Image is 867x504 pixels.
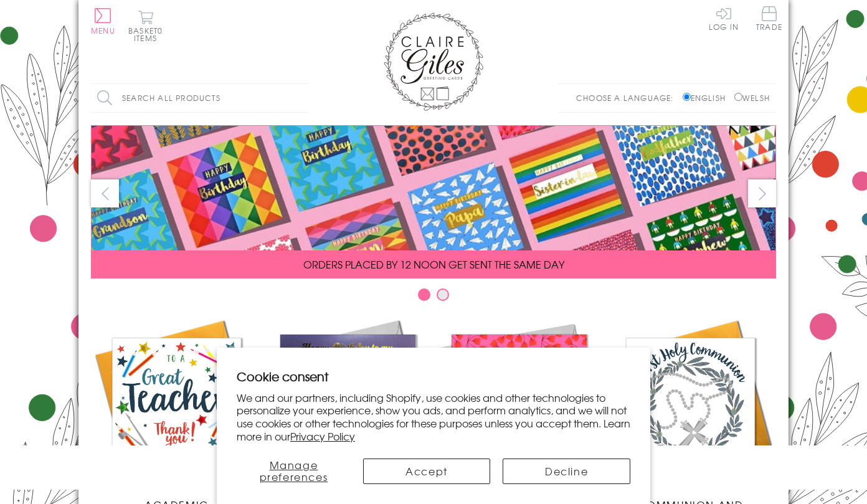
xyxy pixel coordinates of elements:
button: prev [91,179,119,207]
div: Carousel Pagination [91,288,776,307]
span: Manage preferences [260,457,328,484]
span: Menu [91,25,115,36]
input: Search all products [91,84,309,112]
input: Search [296,84,309,112]
button: next [748,179,776,207]
button: Accept [363,459,491,484]
label: English [683,92,732,103]
input: English [683,93,691,101]
button: Menu [91,8,115,34]
img: Claire Giles Greetings Cards [384,12,483,111]
h2: Cookie consent [237,368,630,385]
a: Log In [709,6,739,31]
button: Carousel Page 1 (Current Slide) [418,288,430,301]
span: 0 items [134,25,163,44]
p: Choose a language: [576,92,680,103]
p: We and our partners, including Shopify, use cookies and other technologies to personalize your ex... [237,391,630,443]
label: Welsh [734,92,770,103]
button: Basket0 items [128,10,163,42]
span: Trade [756,6,782,31]
button: Decline [503,459,630,484]
button: Manage preferences [237,459,351,484]
input: Welsh [734,93,742,101]
span: ORDERS PLACED BY 12 NOON GET SENT THE SAME DAY [303,257,564,272]
button: Carousel Page 2 [437,288,449,301]
a: Privacy Policy [290,429,355,444]
a: Trade [756,6,782,33]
